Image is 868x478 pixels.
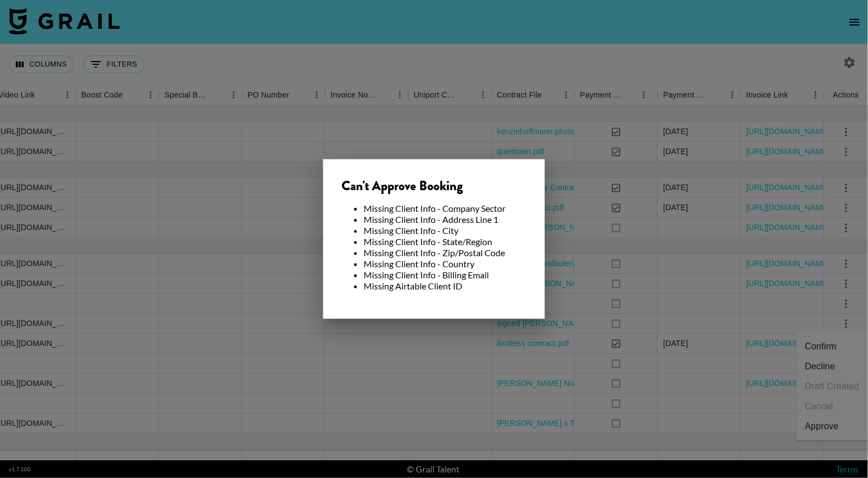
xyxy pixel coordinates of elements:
[364,258,527,269] li: Missing Client Info - Country
[364,214,527,225] li: Missing Client Info - Address Line 1
[364,269,527,281] li: Missing Client Info - Billing Email
[364,225,527,236] li: Missing Client Info - City
[364,247,527,258] li: Missing Client Info - Zip/Postal Code
[364,203,527,214] li: Missing Client Info - Company Sector
[364,281,527,292] li: Missing Airtable Client ID
[341,177,527,194] div: Can't Approve Booking
[364,236,527,247] li: Missing Client Info - State/Region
